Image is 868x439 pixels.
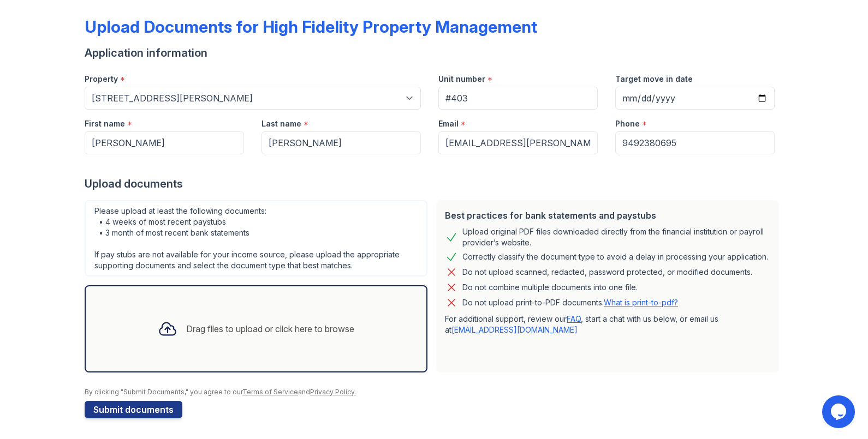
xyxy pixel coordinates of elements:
[567,314,581,323] a: FAQ
[615,118,640,129] label: Phone
[445,209,770,222] div: Best practices for bank statements and paystubs
[261,118,301,129] label: Last name
[85,45,783,61] div: Application information
[462,266,752,279] div: Do not upload scanned, redacted, password protected, or modified documents.
[85,118,125,129] label: First name
[85,388,783,396] div: By clicking "Submit Documents," you agree to our and
[451,325,578,334] a: [EMAIL_ADDRESS][DOMAIN_NAME]
[462,226,770,248] div: Upload original PDF files downloaded directly from the financial institution or payroll provider’...
[615,74,693,85] label: Target move in date
[445,314,770,335] p: For additional support, review our , start a chat with us below, or email us at
[85,176,783,191] div: Upload documents
[604,298,678,307] a: What is print-to-pdf?
[310,388,356,396] a: Privacy Policy.
[462,281,638,294] div: Do not combine multiple documents into one file.
[85,74,118,85] label: Property
[85,200,427,276] div: Please upload at least the following documents: • 4 weeks of most recent paystubs • 3 month of mo...
[438,74,485,85] label: Unit number
[85,401,182,418] button: Submit documents
[242,388,298,396] a: Terms of Service
[822,395,857,428] iframe: chat widget
[462,250,768,263] div: Correctly classify the document type to avoid a delay in processing your application.
[85,17,537,37] div: Upload Documents for High Fidelity Property Management
[186,322,354,335] div: Drag files to upload or click here to browse
[438,118,459,129] label: Email
[462,297,678,308] p: Do not upload print-to-PDF documents.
